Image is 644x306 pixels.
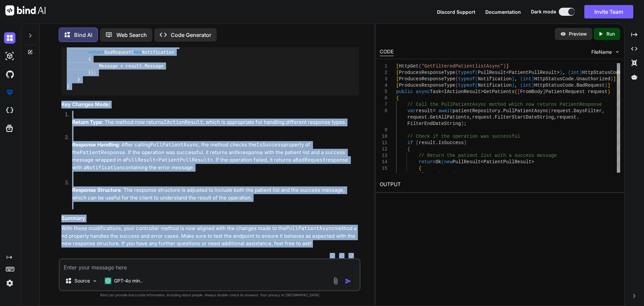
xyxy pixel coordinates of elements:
img: cloudideIcon [4,105,15,116]
span: Data [396,172,408,177]
span: ProducesResponseType [399,83,455,88]
img: dislike [348,253,354,258]
span: ) [461,121,464,126]
span: rns PatientResponse [548,102,602,107]
span: HttpStatusCode [582,70,622,75]
p: With these modifications, your controller method is now aligned with the changes made to the meth... [61,225,359,248]
span: ( [419,63,421,69]
span: new [444,159,452,165]
span: DaysFilter [574,108,602,114]
span: ) [604,83,607,88]
img: settings [4,277,15,289]
code: PatientResponse [80,149,125,156]
span: PatientRequest request [545,89,607,94]
span: request [557,115,577,120]
div: 7 [380,101,387,108]
code: IActionResult [164,119,203,126]
span: < [481,159,483,165]
span: // Return the patient list with a success message [419,153,557,158]
div: 6 [380,95,387,101]
span: , [515,76,517,82]
span: . [574,83,576,88]
span: . [435,140,438,145]
span: public [396,89,413,94]
span: ( [475,83,478,88]
span: typeof [458,76,475,82]
span: = [433,108,435,114]
code: PullPatientAsync [150,141,199,148]
span: Unauthorized [576,76,610,82]
p: Web Search [116,31,147,39]
div: 13 [380,152,387,159]
code: Notification [86,164,122,171]
span: ] [543,89,545,94]
p: GPT-4o min.. [114,277,143,284]
span: int [523,76,531,82]
p: Bind AI [74,31,92,39]
button: Invite Team [584,5,633,18]
span: result [419,140,435,145]
span: ) [464,140,466,145]
span: [ [396,83,399,88]
div: CODE [380,48,394,56]
span: , [469,115,472,120]
img: githubDark [4,69,15,80]
span: result [416,108,432,114]
span: { [396,95,399,101]
img: attachment [332,277,339,285]
span: > [557,70,559,75]
span: ( [520,76,523,82]
p: Preview [569,31,587,37]
img: copy [330,253,335,258]
code: Ok [234,149,240,156]
span: { [419,166,421,171]
span: ( [475,76,478,82]
img: Pick Models [92,278,98,284]
div: 5 [380,89,387,95]
img: premium [4,87,15,98]
span: [ [396,63,399,69]
span: ) [531,76,534,82]
span: ) [512,76,514,82]
code: BadRequest [296,157,326,163]
span: // Check if the operation was successful [407,134,520,139]
span: IsSuccess [438,140,464,145]
span: ) [512,83,514,88]
span: . [571,108,574,114]
span: [ [396,70,399,75]
span: Notification [478,83,512,88]
span: HttpGet [399,63,419,69]
p: : The method now returns , which is appropriate for handling different response types. [72,119,359,126]
div: 3 [380,76,387,82]
strong: Response Structure [72,187,121,193]
span: ProducesResponseType [399,70,455,75]
span: typeof [458,70,475,75]
p: : The response structure is adjusted to include both the patient list and the success message, wh... [72,186,359,202]
span: ] [613,76,616,82]
div: 15 [380,165,387,172]
span: var [407,108,416,114]
span: > [481,89,483,94]
button: Documentation [485,8,521,15]
span: "GetFilteredPatientlistAsync" [421,63,503,69]
span: ] [607,83,610,88]
span: return [88,49,104,55]
span: ) [610,76,613,82]
span: GetAllPatients [430,115,469,120]
div: 16 [380,172,387,178]
div: 1 [380,63,387,70]
span: IActionResult [444,89,481,94]
span: Task [430,89,441,94]
span: Documentation [485,9,521,15]
span: PullResult [478,70,506,75]
span: FromBody [520,89,542,94]
h3: Summary [61,215,359,222]
span: [ [396,76,399,82]
img: preview [560,31,566,37]
span: , [562,70,565,75]
span: HttpStatusCode [534,76,574,82]
span: ) [503,63,506,69]
div: 2 [380,70,387,76]
span: async [416,89,430,94]
span: int [523,83,531,88]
